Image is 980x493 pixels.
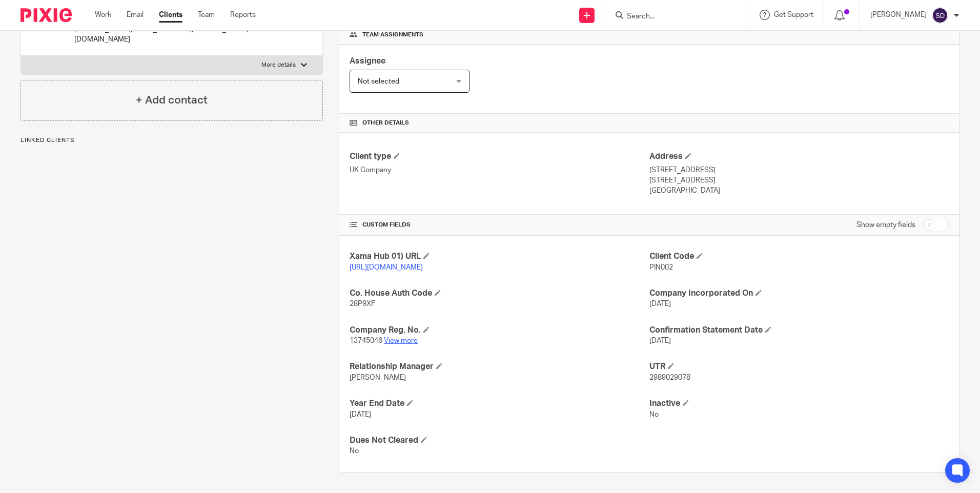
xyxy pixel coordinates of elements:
h4: Company Reg. No. [350,325,649,336]
span: 13745046 [350,337,382,344]
h4: Xama Hub 01) URL [350,251,649,262]
span: Team assignments [362,31,423,39]
h4: UTR [649,361,949,372]
input: Search [626,12,718,22]
h4: Address [649,151,949,162]
span: Get Support [774,11,813,18]
p: UK Company [350,165,649,175]
p: [STREET_ADDRESS] [649,175,949,186]
a: Reports [230,10,256,20]
span: Assignee [350,57,385,65]
h4: Dues Not Cleared [350,435,649,446]
span: [DATE] [649,337,671,344]
span: Other details [362,119,409,127]
a: Clients [159,10,182,20]
a: Work [95,10,111,20]
p: [STREET_ADDRESS] [649,165,949,175]
img: svg%3E [932,7,948,24]
span: PIN002 [649,264,673,271]
p: More details [261,61,296,69]
h4: Inactive [649,398,949,409]
span: Not selected [358,78,399,85]
span: [PERSON_NAME] [350,374,406,381]
h4: Company Incorporated On [649,288,949,299]
h4: Client type [350,151,649,162]
a: View more [384,337,418,344]
p: [PERSON_NAME] [870,10,927,20]
h4: + Add contact [136,92,208,108]
h4: Co. House Auth Code [350,288,649,299]
h4: Client Code [649,251,949,262]
label: Show empty fields [856,220,915,230]
h4: Relationship Manager [350,361,649,372]
p: [PERSON_NAME][EMAIL_ADDRESS][PERSON_NAME][DOMAIN_NAME] [74,24,283,45]
span: 28P9XF [350,300,375,307]
img: Pixie [21,8,72,22]
h4: Confirmation Statement Date [649,325,949,336]
p: Linked clients [21,136,323,145]
p: [GEOGRAPHIC_DATA] [649,186,949,196]
a: [URL][DOMAIN_NAME] [350,264,423,271]
a: Email [127,10,144,20]
span: No [350,447,359,455]
span: [DATE] [649,300,671,307]
a: Team [198,10,215,20]
span: [DATE] [350,411,371,418]
h4: CUSTOM FIELDS [350,221,649,229]
h4: Year End Date [350,398,649,409]
span: 2989029078 [649,374,690,381]
span: No [649,411,659,418]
